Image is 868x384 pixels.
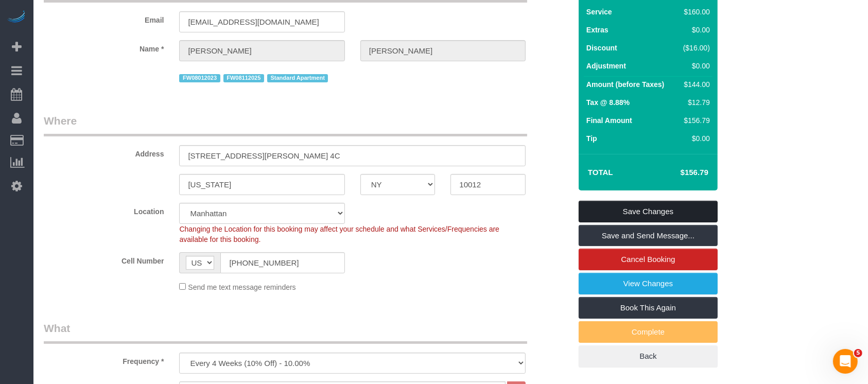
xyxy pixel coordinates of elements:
img: Automaid Logo [6,10,27,25]
div: ($16.00) [679,43,710,53]
input: Zip Code [450,174,526,195]
h4: $156.79 [650,168,708,177]
div: $156.79 [679,115,710,126]
a: Save Changes [579,201,718,222]
div: $12.79 [679,97,710,108]
input: Cell Number [220,252,344,273]
label: Name * [36,40,171,54]
div: $160.00 [679,7,710,17]
label: Service [586,7,612,17]
label: Address [36,145,171,159]
div: $0.00 [679,133,710,144]
span: Send me text message reminders [188,283,296,291]
div: $0.00 [679,25,710,35]
span: FW08112025 [223,74,264,82]
label: Extras [586,25,609,35]
input: Last Name [360,40,526,61]
input: City [179,174,344,195]
label: Amount (before Taxes) [586,79,664,90]
a: Back [579,345,718,367]
legend: What [44,321,527,344]
span: FW08012023 [179,74,220,82]
label: Cell Number [36,252,171,266]
span: Changing the Location for this booking may affect your schedule and what Services/Frequencies are... [179,225,499,243]
span: Standard Apartment [267,74,328,82]
label: Adjustment [586,61,626,71]
label: Email [36,11,171,25]
strong: Total [588,168,613,177]
iframe: Intercom live chat [833,349,858,374]
input: Email [179,11,344,32]
span: 5 [854,349,862,357]
a: View Changes [579,273,718,294]
label: Tip [586,133,597,144]
input: First Name [179,40,344,61]
label: Location [36,203,171,217]
a: Book This Again [579,297,718,319]
a: Cancel Booking [579,249,718,270]
label: Discount [586,43,617,53]
label: Tax @ 8.88% [586,97,630,108]
legend: Where [44,113,527,136]
label: Frequency * [36,353,171,366]
label: Final Amount [586,115,632,126]
div: $144.00 [679,79,710,90]
div: $0.00 [679,61,710,71]
a: Save and Send Message... [579,225,718,247]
